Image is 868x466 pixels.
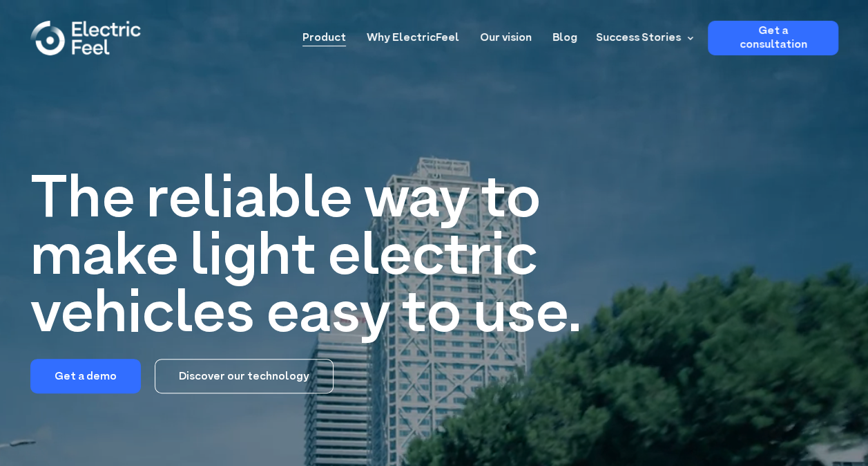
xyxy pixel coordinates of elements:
input: Submit [52,55,119,81]
a: Product [302,21,346,46]
a: Why ElectricFeel [367,21,459,46]
iframe: Chatbot [777,375,849,447]
div: Success Stories [596,30,681,46]
a: Get a demo [30,359,141,393]
a: Our vision [480,21,532,46]
div: Success Stories [588,21,697,55]
a: Blog [552,21,577,46]
a: Discover our technology [155,359,334,393]
h1: The reliable way to make light electric vehicles easy to use. [30,173,606,345]
a: Get a consultation [708,21,838,55]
